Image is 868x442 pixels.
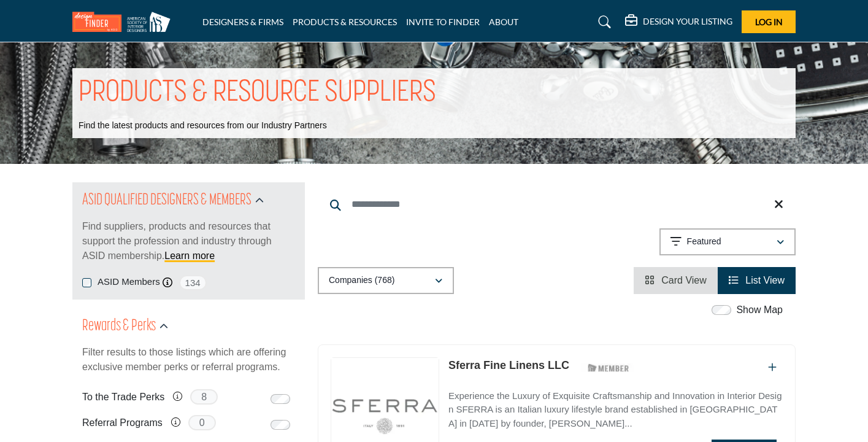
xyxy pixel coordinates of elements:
a: View List [729,275,785,285]
p: Find suppliers, products and resources that support the profession and industry through ASID memb... [82,219,295,263]
a: View Card [645,275,707,285]
label: Show Map [736,303,783,317]
input: Switch to Referral Programs [271,420,290,430]
a: INVITE TO FINDER [406,17,480,27]
p: Filter results to those listings which are offering exclusive member perks or referral programs. [82,345,295,374]
h2: Rewards & Perks [82,316,156,338]
span: 8 [190,389,218,405]
a: Learn more [164,250,215,261]
span: Log In [755,17,783,27]
img: ASID Members Badge Icon [581,360,636,376]
p: Featured [687,236,721,248]
a: Sferra Fine Linens LLC [448,359,569,371]
h5: DESIGN YOUR LISTING [643,16,732,27]
span: Card View [661,275,707,285]
span: List View [745,275,785,285]
span: 134 [179,275,207,290]
label: ASID Members [98,275,160,289]
input: ASID Members checkbox [82,278,91,287]
a: DESIGNERS & FIRMS [202,17,283,27]
label: Referral Programs [82,412,163,433]
a: Experience the Luxury of Exquisite Craftsmanship and Innovation in Interior Design SFERRA is an I... [448,382,783,431]
input: Search Keyword [318,190,796,219]
label: To the Trade Perks [82,386,164,408]
p: Experience the Luxury of Exquisite Craftsmanship and Innovation in Interior Design SFERRA is an I... [448,389,783,431]
h1: PRODUCTS & RESOURCE SUPPLIERS [79,74,436,112]
h2: ASID QUALIFIED DESIGNERS & MEMBERS [82,190,252,212]
p: Find the latest products and resources from our Industry Partners [79,120,327,132]
a: ABOUT [489,17,518,27]
button: Companies (768) [318,267,454,294]
input: Switch to To the Trade Perks [271,394,290,404]
a: Add To List [768,362,777,373]
li: List View [718,267,796,294]
button: Featured [659,228,796,255]
p: Sferra Fine Linens LLC [448,357,569,374]
li: Card View [634,267,718,294]
span: 0 [188,415,216,430]
img: Site Logo [72,12,177,32]
a: Search [586,12,619,32]
a: PRODUCTS & RESOURCES [293,17,397,27]
button: Log In [742,10,796,33]
p: Companies (768) [329,274,394,287]
div: DESIGN YOUR LISTING [625,15,732,29]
